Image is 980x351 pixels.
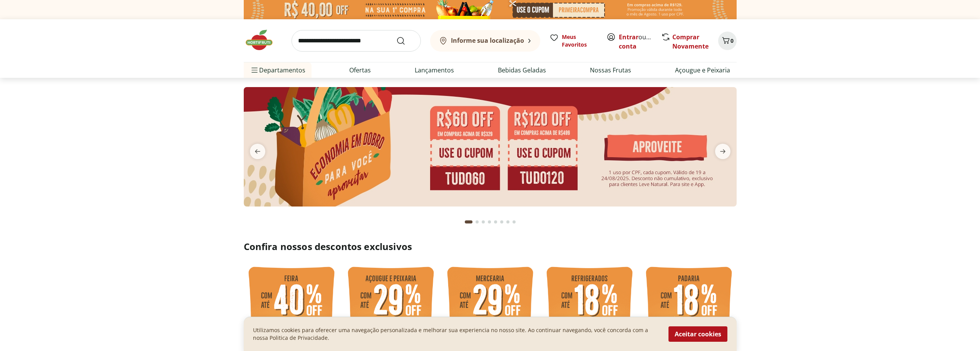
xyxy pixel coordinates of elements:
[349,65,371,75] a: Ofertas
[709,144,737,159] button: next
[505,213,511,231] button: Go to page 7 from fs-carousel
[291,30,421,52] input: search
[244,87,737,207] img: cupom
[675,65,730,75] a: Açougue e Peixaria
[415,65,454,75] a: Lançamentos
[396,36,415,45] button: Submit Search
[250,61,305,79] span: Departamentos
[549,33,597,49] a: Meus Favoritos
[430,30,540,52] button: Informe sua localização
[562,33,597,49] span: Meus Favoritos
[486,213,493,231] button: Go to page 4 from fs-carousel
[590,65,631,75] a: Nossas Frutas
[493,213,499,231] button: Go to page 5 from fs-carousel
[250,61,259,79] button: Menu
[244,240,737,253] h2: Confira nossos descontos exclusivos
[244,29,282,52] img: Hortifruti
[511,213,517,231] button: Go to page 8 from fs-carousel
[451,36,524,45] b: Informe sua localização
[253,326,659,342] p: Utilizamos cookies para oferecer uma navegação personalizada e melhorar sua experiencia no nosso ...
[619,32,653,51] span: ou
[244,144,271,159] button: previous
[499,213,505,231] button: Go to page 6 from fs-carousel
[718,32,737,50] button: Carrinho
[498,65,546,75] a: Bebidas Geladas
[668,326,727,342] button: Aceitar cookies
[480,213,486,231] button: Go to page 3 from fs-carousel
[463,213,474,231] button: Current page from fs-carousel
[619,33,638,41] a: Entrar
[672,33,709,50] a: Comprar Novamente
[474,213,480,231] button: Go to page 2 from fs-carousel
[619,33,661,50] a: Criar conta
[730,37,734,44] span: 0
